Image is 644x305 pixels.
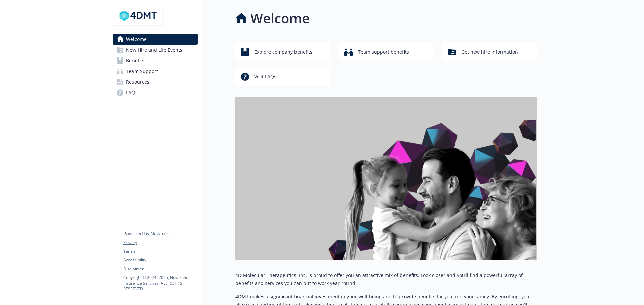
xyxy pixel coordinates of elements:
[123,275,197,292] p: Copyright © 2024 - 2025 , Newfront Insurance Services, ALL RIGHTS RESERVED
[126,45,182,55] span: New Hire and Life Events
[126,87,138,98] span: FAQs
[442,42,537,61] button: Get new hire information
[235,97,537,260] img: overview page banner
[358,46,409,58] span: Team support benefits
[254,70,276,83] span: Visit FAQs
[126,77,149,87] span: Resources
[123,257,197,263] a: Accessibility
[235,42,330,61] button: Explore company benefits
[250,8,310,28] h1: Welcome
[339,42,433,61] button: Team support benefits
[113,55,198,66] a: Benefits
[126,55,144,66] span: Benefits
[113,77,198,87] a: Resources
[113,87,198,98] a: FAQs
[461,46,518,58] span: Get new hire information
[235,67,330,86] button: Visit FAQs
[123,240,197,246] a: Privacy
[123,266,197,272] a: Disclaimer
[126,66,158,77] span: Team Support
[123,248,197,254] a: Terms
[235,271,537,287] p: 4D Molecular Therapeutics, Inc. is proud to offer you an attractive mix of benefits. Look closer ...
[126,34,147,45] span: Welcome
[113,66,198,77] a: Team Support
[113,34,198,45] a: Welcome
[254,46,312,58] span: Explore company benefits
[113,45,198,55] a: New Hire and Life Events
